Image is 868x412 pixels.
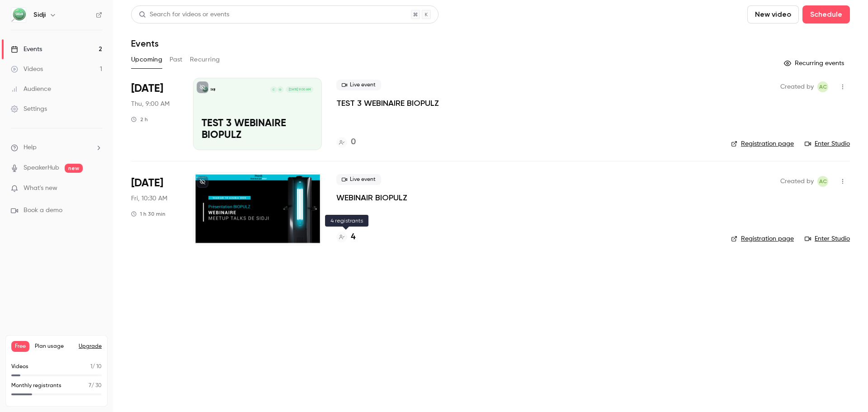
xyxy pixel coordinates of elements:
[11,363,28,371] p: Videos
[131,176,163,190] span: [DATE]
[79,343,102,350] button: Upgrade
[131,116,148,123] div: 2 h
[731,139,794,148] a: Registration page
[131,81,163,96] span: [DATE]
[11,104,47,114] div: Settings
[819,176,827,187] span: AC
[24,206,62,215] span: Book a demo
[202,118,313,142] p: TEST 3 WEBINAIRE BIOPULZ
[90,363,102,371] p: / 10
[286,86,313,93] span: [DATE] 9:00 AM
[817,176,828,187] span: Amandine C
[11,382,61,390] p: Monthly registrants
[131,210,165,218] div: 1 h 30 min
[11,45,42,54] div: Events
[351,136,356,148] h4: 0
[24,163,59,173] a: SpeakerHub
[193,78,322,150] a: TEST 3 WEBINAIRE BIOPULZSidjiQC[DATE] 9:00 AMTEST 3 WEBINAIRE BIOPULZ
[780,56,850,71] button: Recurring events
[89,382,102,390] p: / 30
[780,81,814,92] span: Created by
[131,78,179,150] div: Oct 9 Thu, 9:00 AM (Europe/Paris)
[131,52,162,67] button: Upcoming
[190,52,220,67] button: Recurring
[731,234,794,243] a: Registration page
[33,10,46,19] h6: Sidji
[336,231,355,243] a: 4
[336,98,439,109] a: TEST 3 WEBINAIRE BIOPULZ
[24,184,57,193] span: What's new
[24,143,37,152] span: Help
[131,99,170,109] span: Thu, 9:00 AM
[336,136,356,148] a: 0
[336,192,407,203] a: WEBINAIR BIOPULZ
[780,176,814,187] span: Created by
[11,341,29,352] span: Free
[747,5,799,24] button: New video
[90,364,92,369] span: 1
[11,85,51,94] div: Audience
[336,80,381,90] span: Live event
[131,194,167,203] span: Fri, 10:30 AM
[805,139,850,148] a: Enter Studio
[139,10,229,19] div: Search for videos or events
[11,143,102,152] li: help-dropdown-opener
[819,81,827,92] span: AC
[817,81,828,92] span: Amandine C
[336,174,381,185] span: Live event
[11,8,26,22] img: Sidji
[131,38,159,49] h1: Events
[65,164,83,173] span: new
[35,343,73,350] span: Plan usage
[210,87,215,92] p: Sidji
[805,234,850,243] a: Enter Studio
[89,383,91,388] span: 7
[131,172,179,245] div: Oct 10 Fri, 10:30 AM (Europe/Paris)
[270,86,277,93] div: C
[170,52,183,67] button: Past
[802,5,850,24] button: Schedule
[277,86,284,93] div: Q
[351,231,355,243] h4: 4
[11,65,43,74] div: Videos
